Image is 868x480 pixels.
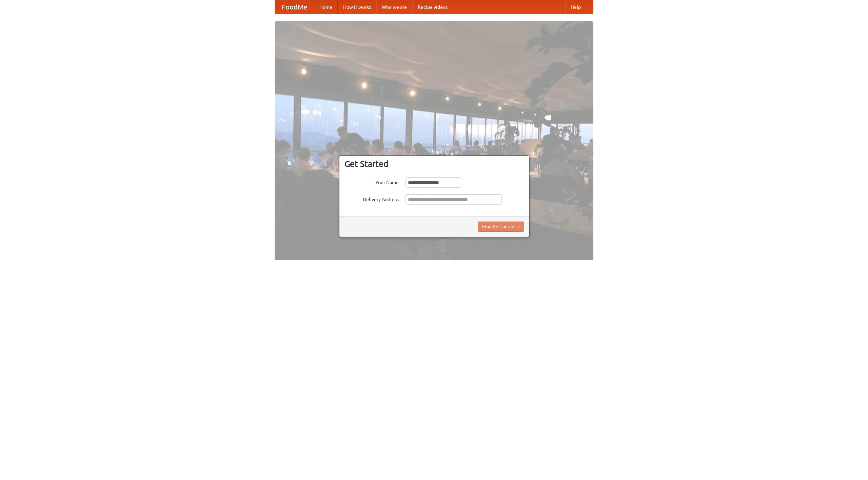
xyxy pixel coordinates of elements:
a: Home [314,0,338,14]
a: Who we are [376,0,412,14]
label: Delivery Address [344,194,399,203]
a: FoodMe [275,0,314,14]
label: Your Name [344,177,399,186]
a: Recipe videos [412,0,453,14]
button: Find Restaurants! [478,222,524,232]
h3: Get Started [344,159,524,169]
a: Help [565,0,586,14]
a: How it works [338,0,376,14]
